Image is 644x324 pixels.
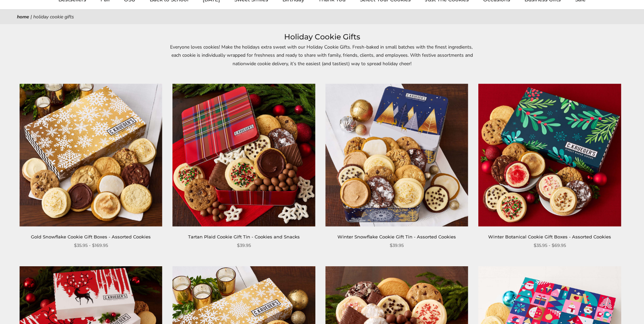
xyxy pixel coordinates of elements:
h1: Holiday Cookie Gifts [27,31,617,43]
span: Holiday Cookie Gifts [33,14,74,20]
span: $39.95 [390,242,404,249]
a: Gold Snowflake Cookie Gift Boxes - Assorted Cookies [31,234,151,239]
span: $35.95 - $169.95 [74,242,108,249]
nav: breadcrumbs [17,13,627,21]
a: Home [17,14,29,20]
img: Winter Snowflake Cookie Gift Tin - Assorted Cookies [325,84,468,227]
span: $39.95 [237,242,251,249]
span: $35.95 - $69.95 [534,242,566,249]
img: Gold Snowflake Cookie Gift Boxes - Assorted Cookies [19,84,162,227]
a: Winter Snowflake Cookie Gift Tin - Assorted Cookies [337,234,456,239]
a: Tartan Plaid Cookie Gift Tin - Cookies and Snacks [188,234,300,239]
span: | [31,14,32,20]
img: Tartan Plaid Cookie Gift Tin - Cookies and Snacks [172,84,315,227]
a: Winter Botanical Cookie Gift Boxes - Assorted Cookies [488,234,611,239]
p: Everyone loves cookies! Make the holidays extra sweet with our Holiday Cookie Gifts. Fresh-baked ... [166,43,478,77]
img: Winter Botanical Cookie Gift Boxes - Assorted Cookies [478,84,621,227]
